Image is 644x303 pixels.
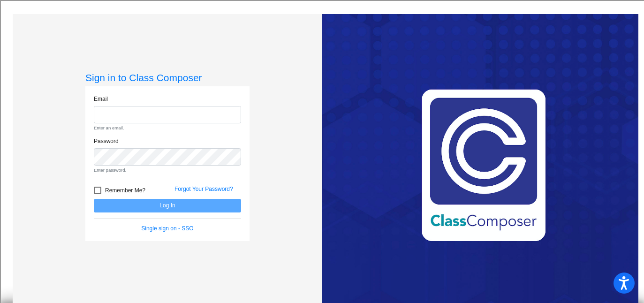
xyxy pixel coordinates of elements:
small: Enter an email. [94,125,241,131]
label: Email [94,95,108,103]
h3: Sign in to Class Composer [85,72,250,83]
small: Enter password. [94,167,241,174]
button: Log In [94,199,241,212]
label: Password [94,137,119,145]
a: Forgot Your Password? [174,186,233,192]
a: Single sign on - SSO [141,225,193,232]
span: Remember Me? [105,185,145,196]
